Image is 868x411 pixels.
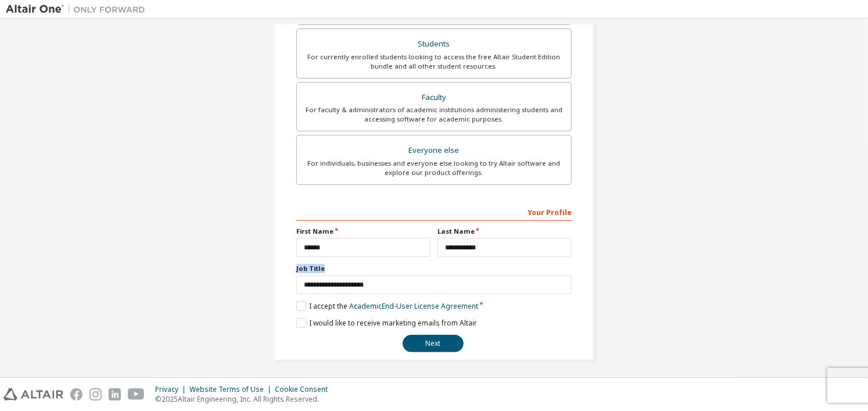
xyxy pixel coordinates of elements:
button: Next [403,335,464,352]
div: Your Profile [296,202,572,221]
img: instagram.svg [89,388,102,401]
label: First Name [296,227,431,236]
div: Everyone else [304,142,564,159]
div: Cookie Consent [275,385,335,394]
label: Job Title [296,264,572,273]
p: © 2025 Altair Engineering, Inc. All Rights Reserved. [155,394,335,404]
div: For faculty & administrators of academic institutions administering students and accessing softwa... [304,105,564,124]
img: altair_logo.svg [3,388,63,401]
div: For currently enrolled students looking to access the free Altair Student Edition bundle and all ... [304,52,564,71]
a: Academic End-User License Agreement [349,301,478,311]
label: Last Name [437,227,572,236]
img: facebook.svg [70,388,83,401]
img: youtube.svg [128,388,145,401]
div: Faculty [304,90,564,106]
img: linkedin.svg [109,388,121,401]
div: Website Terms of Use [189,385,275,394]
img: Altair One [6,3,151,15]
div: For individuals, businesses and everyone else looking to try Altair software and explore our prod... [304,159,564,177]
div: Privacy [155,385,189,394]
label: I would like to receive marketing emails from Altair [296,318,477,328]
label: I accept the [296,301,478,311]
div: Students [304,36,564,52]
